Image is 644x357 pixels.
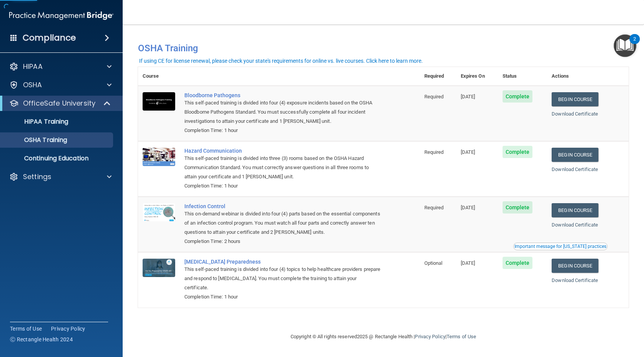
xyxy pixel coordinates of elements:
th: Course [138,67,180,86]
a: Bloodborne Pathogens [184,92,381,98]
a: [MEDICAL_DATA] Preparedness [184,259,381,265]
a: Terms of Use [447,334,476,339]
p: HIPAA [23,62,43,71]
div: This on-demand webinar is divided into four (4) parts based on the essential components of an inf... [184,209,381,237]
span: Complete [503,90,533,103]
button: Open Resource Center, 2 new notifications [614,34,636,57]
button: If using CE for license renewal, please check your state's requirements for online vs. live cours... [138,57,424,65]
p: OSHA Training [5,136,67,144]
a: Privacy Policy [51,325,85,333]
div: This self-paced training is divided into four (4) exposure incidents based on the OSHA Bloodborne... [184,98,381,126]
a: Begin Course [552,148,598,162]
span: [DATE] [461,94,475,99]
a: OSHA [9,80,112,90]
a: Privacy Policy [415,334,445,339]
div: If using CE for license renewal, please check your state's requirements for online vs. live cours... [139,58,423,64]
span: Ⓒ Rectangle Health 2024 [10,336,73,343]
span: Complete [503,201,533,214]
p: HIPAA Training [5,118,68,126]
span: Complete [503,146,533,158]
iframe: Drift Widget Chat Controller [511,303,635,333]
a: Hazard Communication [184,148,381,154]
th: Actions [547,67,629,86]
a: Download Certificate [552,222,598,228]
div: Completion Time: 2 hours [184,237,381,246]
span: Required [424,94,444,99]
a: Download Certificate [552,111,598,117]
p: Settings [23,172,51,181]
th: Required [420,67,456,86]
span: Required [424,205,444,210]
div: Copyright © All rights reserved 2025 @ Rectangle Health | | [243,324,523,349]
a: Download Certificate [552,277,598,283]
div: Completion Time: 1 hour [184,126,381,135]
div: This self-paced training is divided into three (3) rooms based on the OSHA Hazard Communication S... [184,154,381,181]
h4: OSHA Training [138,43,629,54]
a: Download Certificate [552,166,598,172]
img: PMB logo [9,8,113,23]
span: Complete [503,257,533,269]
div: Completion Time: 1 hour [184,292,381,302]
p: OSHA [23,80,42,90]
span: [DATE] [461,149,475,155]
a: Begin Course [552,203,598,217]
div: 2 [633,39,636,49]
a: Infection Control [184,203,381,209]
a: OfficeSafe University [9,99,111,108]
span: Optional [424,260,443,266]
a: HIPAA [9,62,112,71]
a: Begin Course [552,92,598,106]
div: Completion Time: 1 hour [184,181,381,191]
a: Begin Course [552,259,598,273]
div: Important message for [US_STATE] practices [514,244,606,249]
span: [DATE] [461,260,475,266]
span: [DATE] [461,205,475,210]
th: Expires On [456,67,498,86]
div: This self-paced training is divided into four (4) topics to help healthcare providers prepare and... [184,265,381,292]
p: OfficeSafe University [23,99,95,108]
a: Terms of Use [10,325,42,333]
h4: Compliance [23,33,76,43]
a: Settings [9,172,112,181]
button: Read this if you are a dental practitioner in the state of CA [513,243,608,250]
span: Required [424,149,444,155]
p: Continuing Education [5,155,110,162]
th: Status [498,67,547,86]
